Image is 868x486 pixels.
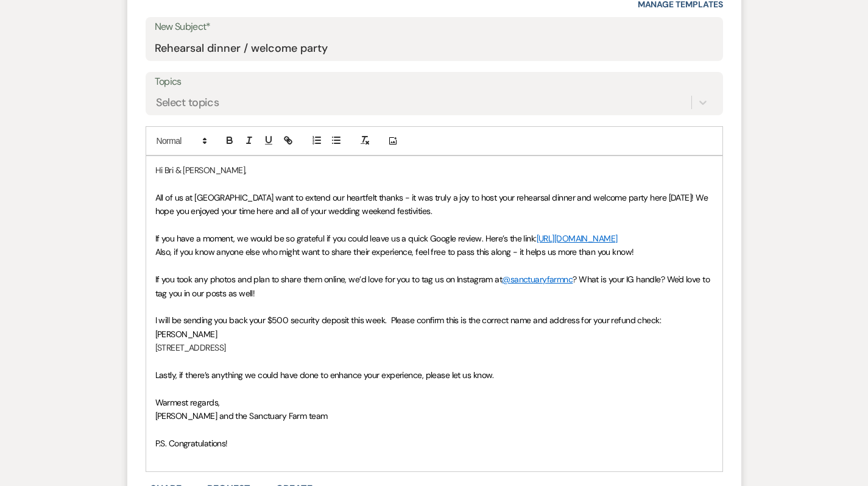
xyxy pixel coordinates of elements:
span: Warmest regards, [155,397,220,408]
span: Lastly, if there’s anything we could have done to enhance your experience, please let us know. [155,370,494,381]
div: Select topics [156,95,219,111]
a: [URL][DOMAIN_NAME] [537,233,618,244]
label: Topics [155,73,714,91]
p: [STREET_ADDRESS] [155,341,713,354]
span: If you have a moment, we would be so grateful if you could leave us a quick Google review. Here’s... [155,233,537,244]
span: [PERSON_NAME] and the Sanctuary Farm team [155,410,328,421]
span: I will be sending you back your $500 security deposit this week. Please confirm this is the corre... [155,315,662,326]
span: ? What is your IG handle? We'd love to tag you in our posts as well! [155,274,712,298]
span: All of us at [GEOGRAPHIC_DATA] want to extend our heartfelt thanks - it was truly a joy to host y... [155,192,710,216]
span: P.S. Congratulations! [155,438,228,449]
span: [PERSON_NAME] [155,329,217,340]
label: New Subject* [155,18,714,36]
span: If you took any photos and plan to share them online, we’d love for you to tag us on Instagram at [155,274,503,285]
p: Hi Bri & [PERSON_NAME], [155,163,713,177]
a: @sanctuaryfarmnc [502,274,573,285]
span: Also, if you know anyone else who might want to share their experience, feel free to pass this al... [155,246,634,257]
